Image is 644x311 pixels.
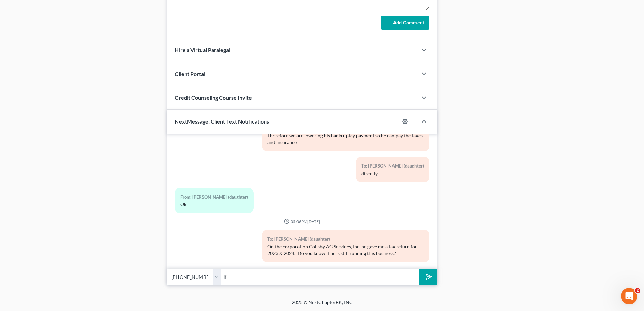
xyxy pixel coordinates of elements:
input: Say something... [221,269,419,285]
div: directly. [361,170,424,177]
span: Credit Counseling Course Invite [175,94,252,101]
span: 2 [635,288,640,293]
span: Client Portal [175,71,205,77]
div: the mortgage company the trustee said it would be better to not do that. Therefore we are lowerin... [267,126,424,146]
button: Add Comment [381,16,429,30]
div: From: [PERSON_NAME] (daughter) [180,193,248,201]
span: Hire a Virtual Paralegal [175,47,230,53]
div: To: [PERSON_NAME] (daughter) [267,235,424,243]
div: Ok [180,201,248,208]
div: To: [PERSON_NAME] (daughter) [361,162,424,170]
div: On the corporation Gollsby AG Services, Inc. he gave me a tax return for 2023 & 2024. Do you know... [267,243,424,257]
iframe: Intercom live chat [621,288,637,304]
div: 2025 © NextChapterBK, INC [129,299,515,311]
span: NextMessage: Client Text Notifications [175,118,269,125]
div: 05:06PM[DATE] [175,219,429,224]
